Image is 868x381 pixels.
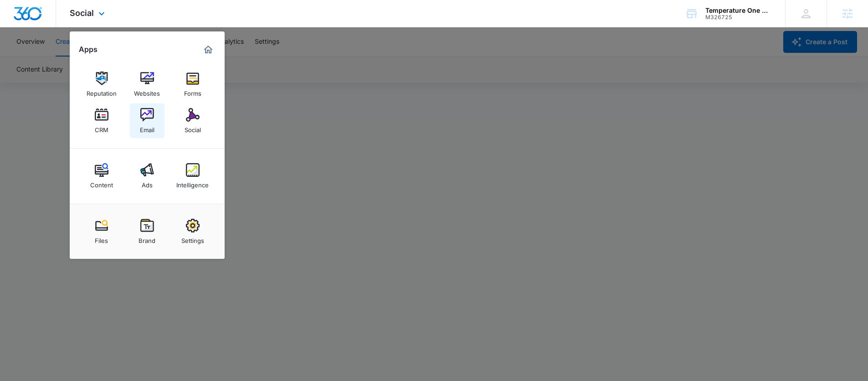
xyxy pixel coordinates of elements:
div: Content [90,177,113,189]
div: Websites [134,85,160,97]
span: Social [70,8,94,18]
div: Reputation [87,85,117,97]
a: Social [175,103,210,138]
a: Email [130,103,164,138]
a: Websites [130,67,164,102]
a: Forms [175,67,210,102]
div: account id [705,14,772,21]
a: Brand [130,214,164,249]
div: Files [95,232,108,244]
div: Settings [181,232,204,244]
a: CRM [84,103,119,138]
div: Social [185,122,201,134]
h2: Apps [79,45,98,54]
a: Ads [130,159,164,193]
a: Settings [175,214,210,249]
div: Email [140,122,154,134]
div: Intelligence [176,177,209,189]
a: Content [84,159,119,193]
a: Intelligence [175,159,210,193]
div: CRM [95,122,108,134]
a: Marketing 360® Dashboard [201,42,216,57]
a: Files [84,214,119,249]
div: account name [705,7,772,14]
div: Ads [142,177,153,189]
div: Brand [139,232,155,244]
a: Reputation [84,67,119,102]
div: Forms [184,85,201,97]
